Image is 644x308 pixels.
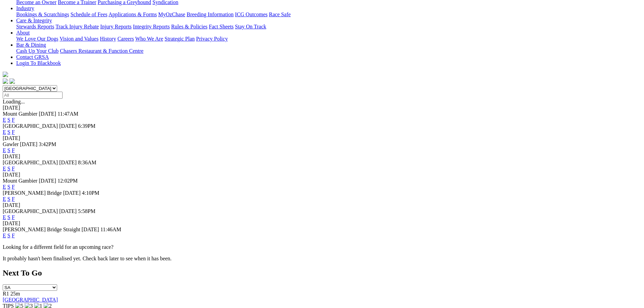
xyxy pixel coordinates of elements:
a: F [12,196,15,202]
a: E [3,196,6,202]
a: E [3,117,6,123]
a: Injury Reports [100,24,132,29]
a: About [16,30,30,35]
span: [GEOGRAPHIC_DATA] [3,208,58,214]
a: Stay On Track [235,24,266,29]
div: [DATE] [3,220,641,227]
a: F [12,166,15,171]
a: Track Injury Rebate [55,24,99,29]
a: E [3,129,6,135]
div: [DATE] [3,202,641,208]
input: Select date [3,92,63,99]
a: Fact Sheets [209,24,234,29]
a: S [7,233,10,238]
div: [DATE] [3,172,641,178]
span: 11:46AM [100,227,121,232]
a: Login To Blackbook [16,60,61,66]
span: Loading... [3,99,25,104]
span: [DATE] [59,208,77,214]
div: Industry [16,11,641,18]
span: [DATE] [39,111,56,117]
div: [DATE] [3,105,641,111]
span: [GEOGRAPHIC_DATA] [3,160,58,165]
a: Industry [16,5,34,11]
div: [DATE] [3,135,641,141]
span: 4:10PM [82,190,99,196]
a: MyOzChase [158,11,185,17]
span: [DATE] [63,190,81,196]
span: [DATE] [59,160,77,165]
p: Looking for a different field for an upcoming race? [3,244,641,250]
div: Bar & Dining [16,48,641,54]
a: Privacy Policy [196,36,228,42]
a: Careers [117,36,134,42]
a: Contact GRSA [16,54,49,60]
a: Care & Integrity [16,18,52,23]
a: Cash Up Your Club [16,48,58,54]
a: Breeding Information [187,11,234,17]
a: F [12,214,15,220]
a: Vision and Values [59,36,98,42]
span: 25m [10,291,20,297]
a: Strategic Plan [165,36,195,42]
span: 8:36AM [78,160,96,165]
h2: Next To Go [3,268,641,278]
a: S [7,196,10,202]
a: F [12,147,15,153]
span: 5:58PM [78,208,96,214]
a: Bar & Dining [16,42,46,48]
a: E [3,147,6,153]
a: Applications & Forms [109,11,157,17]
a: S [7,117,10,123]
a: Who We Are [135,36,163,42]
a: S [7,147,10,153]
div: [DATE] [3,153,641,160]
a: S [7,166,10,171]
a: We Love Our Dogs [16,36,58,42]
a: Chasers Restaurant & Function Centre [60,48,143,54]
a: S [7,184,10,190]
span: [DATE] [39,178,56,184]
a: F [12,233,15,238]
a: S [7,129,10,135]
span: Gawler [3,141,19,147]
img: facebook.svg [3,78,8,84]
img: logo-grsa-white.png [3,72,8,77]
img: twitter.svg [9,78,15,84]
span: 3:42PM [39,141,56,147]
span: 11:47AM [57,111,78,117]
a: Stewards Reports [16,24,54,29]
a: [GEOGRAPHIC_DATA] [3,297,58,303]
a: History [100,36,116,42]
a: F [12,117,15,123]
a: F [12,129,15,135]
span: Mount Gambier [3,178,38,184]
div: About [16,36,641,42]
a: Bookings & Scratchings [16,11,69,17]
a: Race Safe [269,11,290,17]
span: [PERSON_NAME] Bridge Straight [3,227,80,232]
span: [DATE] [20,141,38,147]
span: 12:02PM [57,178,78,184]
a: E [3,214,6,220]
span: R1 [3,291,9,297]
a: E [3,184,6,190]
span: Mount Gambier [3,111,38,117]
span: [DATE] [81,227,99,232]
span: [GEOGRAPHIC_DATA] [3,123,58,129]
a: F [12,184,15,190]
a: Rules & Policies [171,24,208,29]
a: E [3,233,6,238]
a: Integrity Reports [133,24,170,29]
a: Schedule of Fees [70,11,107,17]
span: [DATE] [59,123,77,129]
span: 6:39PM [78,123,96,129]
partial: It probably hasn't been finalised yet. Check back later to see when it has been. [3,256,172,261]
a: ICG Outcomes [235,11,267,17]
div: Care & Integrity [16,24,641,30]
a: S [7,214,10,220]
a: E [3,166,6,171]
span: [PERSON_NAME] Bridge [3,190,62,196]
